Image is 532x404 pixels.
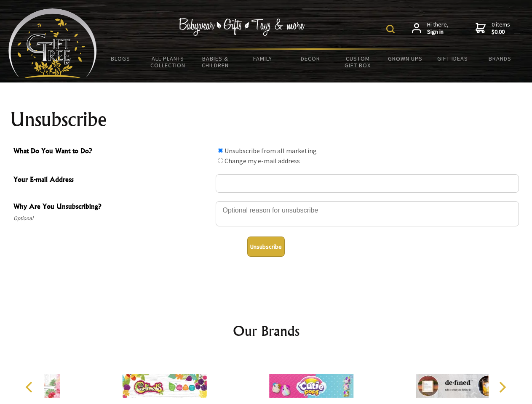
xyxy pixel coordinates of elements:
input: What Do You Want to Do? [218,148,223,153]
a: Custom Gift Box [334,50,382,74]
strong: $0.00 [492,28,510,36]
span: Why Are You Unsubscribing? [13,201,211,213]
span: What Do You Want to Do? [13,146,211,158]
label: Unsubscribe from all marketing [225,146,317,155]
span: Optional [13,213,211,223]
a: Family [239,50,287,67]
a: Brands [476,50,524,67]
input: What Do You Want to Do? [218,158,223,163]
textarea: Why Are You Unsubscribing? [216,201,519,226]
a: Decor [286,50,334,67]
span: Your E-mail Address [13,174,211,186]
a: Gift Ideas [429,50,476,67]
img: Babyware - Gifts - Toys and more... [8,8,97,78]
span: 0 items [492,21,510,36]
label: Change my e-mail address [225,157,300,165]
input: Your E-mail Address [216,174,519,193]
a: Hi there,Sign in [412,21,449,36]
img: Babywear - Gifts - Toys & more [179,18,305,36]
a: All Plants Collection [144,50,192,74]
h1: Unsubscribe [10,109,522,130]
span: Hi there, [427,21,449,36]
a: BLOGS [97,50,144,67]
a: Grown Ups [381,50,429,67]
button: Unsubscribe [247,237,285,257]
button: Next [493,378,511,396]
strong: Sign in [427,28,449,36]
img: product search [386,25,395,33]
a: 0 items$0.00 [476,21,510,36]
h2: Our Brands [17,321,516,341]
button: Previous [21,378,40,396]
a: Babies & Children [192,50,239,74]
